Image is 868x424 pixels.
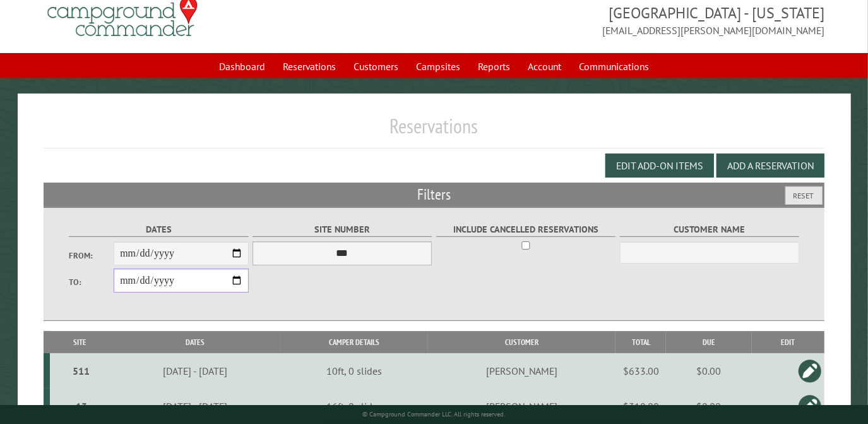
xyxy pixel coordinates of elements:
a: Dashboard [211,54,273,78]
label: Include Cancelled Reservations [436,222,615,237]
th: Camper Details [280,331,429,353]
th: Due [666,331,751,353]
th: Site [50,331,110,353]
th: Customer [428,331,615,353]
div: [DATE] - [DATE] [112,400,278,413]
a: Reports [470,54,518,78]
td: $0.00 [666,389,751,424]
button: Edit Add-on Items [605,154,714,178]
th: Dates [110,331,280,353]
a: Campsites [408,54,468,78]
a: Communications [571,54,657,78]
label: Customer Name [620,222,799,237]
label: From: [69,250,114,262]
small: © Campground Commander LLC. All rights reserved. [363,410,506,418]
label: Dates [69,222,248,237]
a: Account [520,54,569,78]
label: To: [69,276,114,288]
div: 511 [55,365,108,377]
button: Add a Reservation [716,154,824,178]
a: Reservations [275,54,343,78]
td: [PERSON_NAME] [428,389,615,424]
th: Edit [752,331,824,353]
div: [DATE] - [DATE] [112,365,278,377]
th: Total [615,331,666,353]
h1: Reservations [44,114,825,148]
div: 13 [55,400,108,413]
h2: Filters [44,183,825,207]
span: [GEOGRAPHIC_DATA] - [US_STATE] [EMAIL_ADDRESS][PERSON_NAME][DOMAIN_NAME] [434,3,825,38]
button: Reset [785,186,823,205]
label: Site Number [253,222,432,237]
td: $318.08 [615,389,666,424]
a: Customers [346,54,406,78]
td: [PERSON_NAME] [428,353,615,389]
td: $0.00 [666,353,751,389]
td: 10ft, 0 slides [280,353,429,389]
td: $633.00 [615,353,666,389]
td: 16ft, 0 slides [280,389,429,424]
